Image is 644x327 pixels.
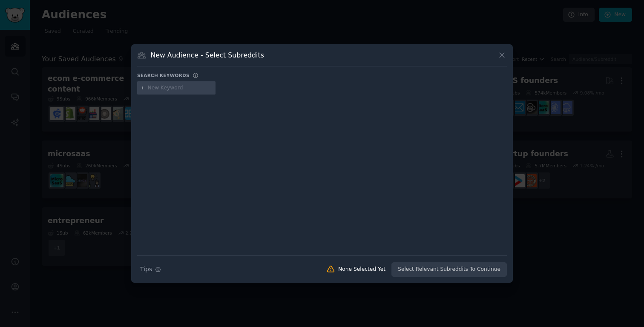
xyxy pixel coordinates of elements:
[137,72,190,78] h3: Search keywords
[140,265,152,274] span: Tips
[338,266,385,273] div: None Selected Yet
[148,84,213,92] input: New Keyword
[151,51,264,60] h3: New Audience - Select Subreddits
[137,262,164,277] button: Tips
